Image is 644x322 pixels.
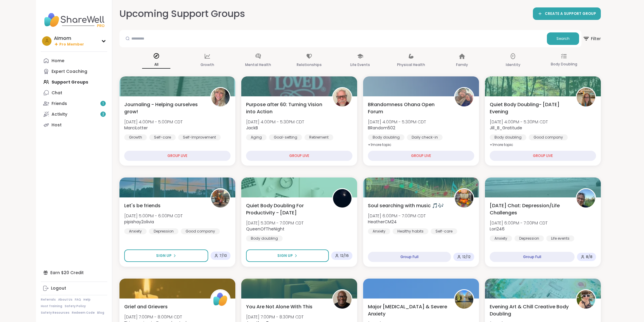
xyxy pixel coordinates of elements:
div: Friends [52,101,67,107]
img: QueenOfTheNight [333,189,351,208]
img: ShareWell Nav Logo [41,10,107,30]
span: [DATE] 6:00PM - 7:00PM CDT [368,213,426,219]
div: Expert Coaching [52,69,87,75]
p: Growth [200,61,214,68]
span: Grief and Grievers [124,303,168,310]
div: Good company [181,228,220,234]
span: Sign Up [156,253,172,258]
span: 12 / 12 [462,255,471,259]
span: Evening Art & Chill Creative Body Doubling [490,303,569,318]
div: Retirement [304,134,333,140]
span: Search [556,36,570,41]
a: FAQ [75,298,81,302]
div: Good company [529,134,568,140]
img: JonathanT [333,290,351,309]
a: Host Training [41,304,62,308]
div: Aging [246,134,267,140]
a: Help [83,298,91,302]
span: A [45,37,49,45]
a: Referrals [41,298,56,302]
div: GROUP LIVE [490,151,596,161]
span: [DATE] 4:00PM - 5:30PM CDT [490,119,548,125]
div: Host [52,122,62,128]
b: Lori246 [490,226,505,232]
a: Redeem Code [72,311,95,315]
span: You Are Not Alone With This [246,303,312,310]
img: ShareWell [211,290,230,309]
span: CREATE A SUPPORT GROUP [545,11,596,16]
div: GROUP LIVE [246,151,352,161]
div: Body doubling [490,134,526,140]
span: 7 / 10 [220,253,227,258]
div: Self-care [431,228,457,234]
span: [DATE] 4:00PM - 5:30PM CDT [368,119,426,125]
span: [DATE] 6:00PM - 7:00PM CDT [490,220,547,226]
span: Pro Member [59,42,84,47]
p: Relationships [297,61,322,68]
img: GordonJD [455,290,473,309]
span: 1 [102,101,104,106]
b: QueenOfTheNight [246,226,284,232]
span: Major [MEDICAL_DATA] & Severe Anxiety [368,303,447,318]
div: Group Full [368,252,451,262]
img: Jill_B_Gratitude [577,88,595,106]
p: Mental Health [245,61,271,68]
span: 12 / 16 [340,253,349,258]
img: HeatherCM24 [455,189,473,208]
a: Activity2 [41,109,107,120]
a: Friends1 [41,98,107,109]
img: MarciLotter [211,88,230,106]
div: Growth [124,134,147,140]
span: Filter [583,32,601,46]
img: BRandom502 [455,88,473,106]
a: Home [41,55,107,66]
div: Self-Improvement [178,134,221,140]
b: HeatherCM24 [368,219,397,225]
p: All [142,61,170,69]
div: Depression [514,235,544,241]
a: Safety Policy [65,304,86,308]
div: AImom [54,35,84,42]
b: JackB [246,125,258,131]
b: MarciLotter [124,125,148,131]
button: Sign Up [124,249,208,262]
button: Sign Up [246,249,329,262]
span: Journaling - Helping ourselves grow! [124,101,204,115]
div: Activity [52,111,67,117]
span: [DATE] Chat: Depression/Life Challenges [490,202,569,216]
span: Sign Up [277,253,293,258]
div: Anxiety [124,228,147,234]
span: Quiet Body Doubling- [DATE] Evening [490,101,569,115]
p: Identity [506,61,520,68]
b: Jill_B_Gratitude [490,125,522,131]
span: Let's be friends [124,202,161,209]
div: Body doubling [368,134,405,140]
span: [DATE] 5:30PM - 7:00PM CDT [246,220,304,226]
span: [DATE] 7:00PM - 8:30PM CDT [246,314,304,320]
span: 2 [102,112,104,117]
div: Anxiety [368,228,390,234]
div: Daily check-in [407,134,443,140]
a: Expert Coaching [41,66,107,77]
div: Group Full [490,252,575,262]
div: Logout [51,285,66,291]
img: pipishay2olivia [211,189,230,208]
a: Logout [41,283,107,294]
span: [DATE] 4:00PM - 5:00PM CDT [124,119,183,125]
img: JackB [333,88,351,106]
div: GROUP LIVE [368,151,474,161]
div: Depression [149,228,178,234]
a: Safety Resources [41,311,69,315]
span: [DATE] 4:00PM - 5:30PM CDT [246,119,304,125]
p: Life Events [350,61,370,68]
span: BRandomness Ohana Open Forum [368,101,447,115]
span: Purpose after 60: Turning Vision into Action [246,101,326,115]
span: [DATE] 5:00PM - 6:00PM CDT [124,213,183,219]
a: CREATE A SUPPORT GROUP [533,7,601,20]
div: Chat [52,90,62,96]
img: Lori246 [577,189,595,208]
h2: Upcoming Support Groups [119,7,245,21]
div: Goal-setting [269,134,302,140]
a: About Us [58,298,72,302]
div: Anxiety [490,235,512,241]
